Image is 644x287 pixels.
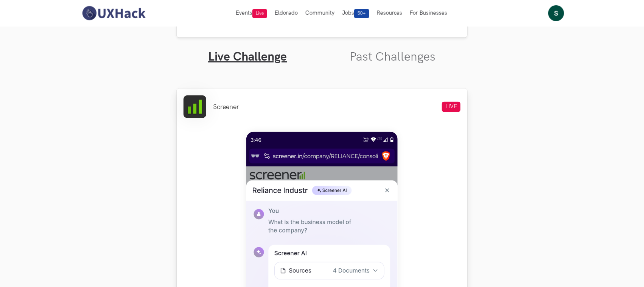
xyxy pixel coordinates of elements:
[354,9,369,18] span: 50+
[208,50,287,64] a: Live Challenge
[252,9,267,18] span: Live
[213,103,239,111] li: Screener
[442,102,460,112] span: LIVE
[177,37,467,64] ul: Tabs Interface
[80,5,147,21] img: UXHack-logo.png
[350,50,436,64] a: Past Challenges
[548,5,564,21] img: Your profile pic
